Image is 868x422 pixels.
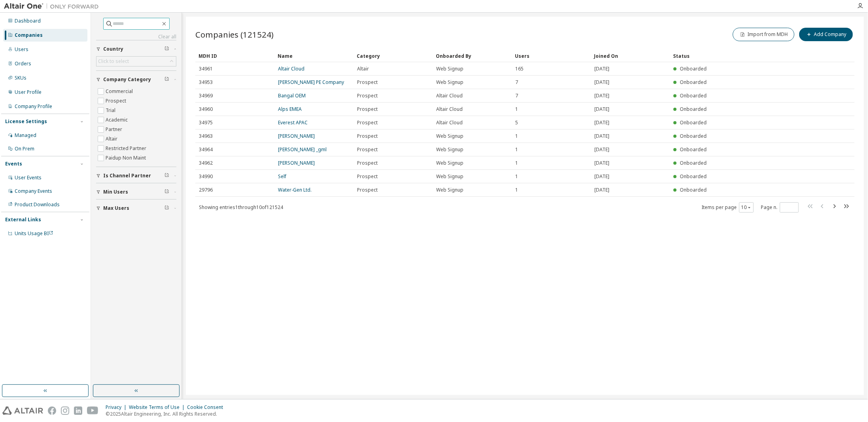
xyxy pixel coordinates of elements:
span: [DATE] [594,146,609,153]
span: Clear filter [165,173,169,179]
a: [PERSON_NAME] [278,160,315,166]
img: altair_logo.svg [2,407,43,415]
button: Is Channel Partner [96,167,176,184]
span: 34963 [199,133,213,139]
span: Prospect [357,160,378,166]
a: [PERSON_NAME] _gml [278,146,327,153]
a: Water-Gen Ltd. [278,186,312,193]
span: [DATE] [594,79,609,86]
span: Web Signup [436,79,463,86]
span: Items per page [702,202,754,213]
span: Prospect [357,146,378,153]
button: Import from MDH [733,28,794,41]
img: Altair One [4,2,103,10]
label: Restricted Partner [106,144,148,153]
span: Clear filter [165,205,169,211]
div: Users [515,49,588,62]
span: Clear filter [165,46,169,52]
label: Paidup Non Maint [106,153,148,163]
span: Onboarded [680,119,707,126]
span: Altair Cloud [436,93,463,99]
span: Onboarded [680,146,707,153]
span: 29796 [199,187,213,193]
span: [DATE] [594,66,609,72]
span: Prospect [357,120,378,126]
div: SKUs [15,75,26,81]
span: [DATE] [594,160,609,166]
span: Onboarded [680,79,707,86]
span: Country [103,46,123,52]
span: 1 [515,106,518,112]
div: Website Terms of Use [129,404,187,411]
span: Onboarded [680,160,707,166]
span: Prospect [357,173,378,180]
span: Prospect [357,79,378,86]
span: Showing entries 1 through 10 of 121524 [199,204,283,211]
span: Min Users [103,189,128,195]
a: [PERSON_NAME] PE Company [278,79,344,86]
div: External Links [5,217,41,223]
span: Onboarded [680,133,707,139]
a: Self [278,173,286,180]
span: 34961 [199,66,213,72]
div: User Profile [15,89,42,95]
span: [DATE] [594,120,609,126]
span: 34990 [199,173,213,180]
div: Orders [15,61,31,67]
span: Companies (121524) [195,29,274,40]
button: Min Users [96,183,176,201]
span: 34975 [199,120,213,126]
div: Managed [15,132,36,139]
a: Bangal OEM [278,92,306,99]
span: 5 [515,120,518,126]
span: Altair [357,66,369,72]
p: © 2025 Altair Engineering, Inc. All Rights Reserved. [106,411,228,417]
span: Web Signup [436,146,463,153]
div: Companies [15,32,43,38]
span: Prospect [357,93,378,99]
span: Page n. [761,202,799,213]
span: 1 [515,160,518,166]
img: facebook.svg [48,407,56,415]
img: instagram.svg [61,407,69,415]
span: [DATE] [594,93,609,99]
span: Altair Cloud [436,106,463,112]
span: 1 [515,173,518,180]
button: Country [96,40,176,58]
span: Web Signup [436,187,463,193]
span: [DATE] [594,106,609,112]
div: Privacy [106,404,129,411]
div: Product Downloads [15,201,60,208]
span: Web Signup [436,133,463,139]
span: Onboarded [680,106,707,112]
span: Onboarded [680,65,707,72]
a: Alps EMEA [278,106,302,112]
button: Max Users [96,200,176,217]
span: 165 [515,66,524,72]
button: 10 [741,204,752,211]
button: Company Category [96,71,176,88]
label: Trial [106,106,117,115]
span: Prospect [357,133,378,139]
div: Click to select [96,57,176,66]
span: 1 [515,187,518,193]
span: Units Usage BI [15,230,53,237]
span: Prospect [357,106,378,112]
label: Altair [106,134,119,144]
button: Add Company [799,28,853,41]
span: 34964 [199,146,213,153]
span: [DATE] [594,187,609,193]
div: Company Events [15,188,52,194]
div: License Settings [5,118,47,125]
span: Onboarded [680,186,707,193]
div: On Prem [15,146,34,152]
span: 34969 [199,93,213,99]
div: Onboarded By [436,49,509,62]
span: Web Signup [436,66,463,72]
span: [DATE] [594,133,609,139]
span: Prospect [357,187,378,193]
span: Company Category [103,76,151,83]
a: Everest APAC [278,119,308,126]
div: Category [357,49,429,62]
div: Name [278,49,350,62]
